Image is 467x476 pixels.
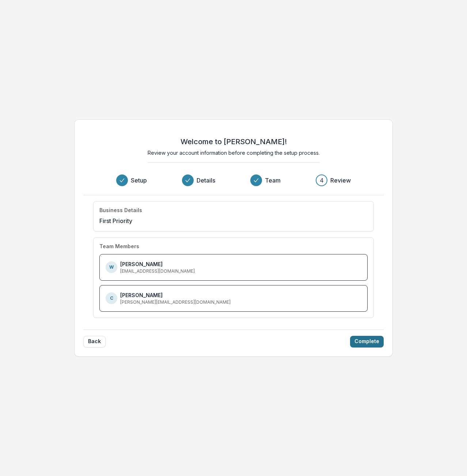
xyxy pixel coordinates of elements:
h4: Business Details [99,207,142,214]
p: [PERSON_NAME] [120,260,163,268]
h3: Setup [131,176,147,185]
p: W [109,264,114,270]
p: C [110,295,113,302]
p: [PERSON_NAME][EMAIL_ADDRESS][DOMAIN_NAME] [120,299,231,306]
button: Back [83,336,106,348]
p: First Priority [99,216,132,225]
div: 4 [320,176,324,185]
div: Progress [116,174,351,186]
h3: Review [330,176,351,185]
h3: Team [265,176,281,185]
p: [EMAIL_ADDRESS][DOMAIN_NAME] [120,268,195,275]
p: Review your account information before completing the setup process. [148,149,320,157]
h4: Team Members [99,243,139,250]
h2: Welcome to [PERSON_NAME]! [181,137,287,146]
button: Complete [350,336,384,348]
p: [PERSON_NAME] [120,291,163,299]
h3: Details [197,176,215,185]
